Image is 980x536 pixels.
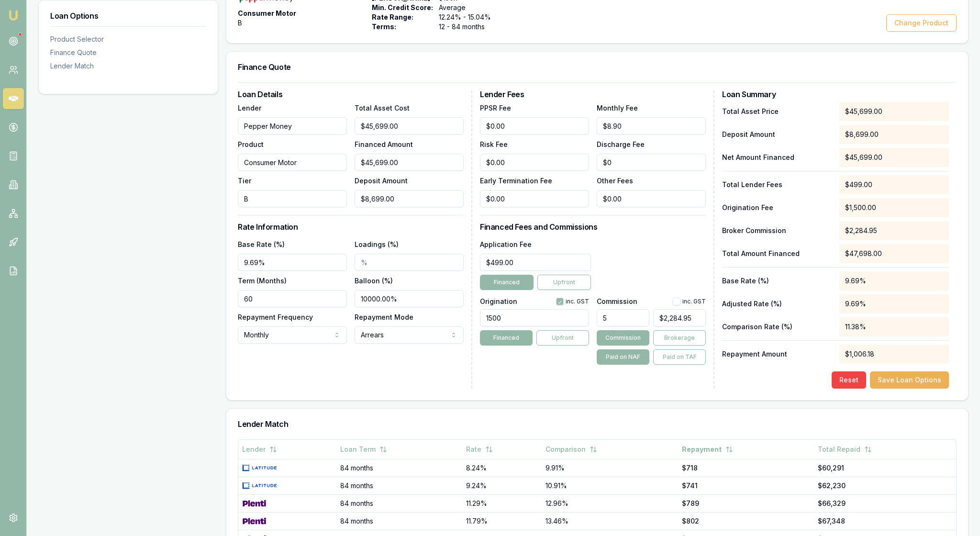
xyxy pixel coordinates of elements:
label: Repayment Frequency [238,313,313,321]
p: Deposit Amount [722,130,832,139]
div: $47,698.00 [839,244,949,263]
button: Financed [480,330,533,346]
div: $1,500.00 [839,198,949,217]
label: Application Fee [480,240,532,248]
td: 11.29% [462,494,542,512]
h3: Loan Options [50,12,206,20]
label: PPSR Fee [480,104,511,112]
p: Origination Fee [722,203,832,212]
label: Monthly Fee [597,104,638,112]
h3: Finance Quote [238,63,957,71]
p: Adjusted Rate (%) [722,299,832,309]
div: inc. GST [673,298,706,305]
label: Term (Months) [238,277,287,285]
img: Latitude [242,464,277,472]
div: $499.00 [839,175,949,194]
td: 84 months [336,512,462,530]
h3: Lender Fees [480,90,706,98]
span: Terms: [372,22,433,32]
div: 11.38% [839,317,949,336]
td: 9.91% [542,459,679,477]
p: Base Rate (%) [722,276,832,286]
input: $ [355,190,464,207]
label: Other Fees [597,177,633,185]
div: $2,284.95 [839,221,949,240]
input: $ [480,117,589,134]
button: Comparison [546,441,597,458]
button: Reset [832,371,866,389]
p: Total Amount Financed [722,249,832,258]
p: Broker Commission [722,226,832,235]
div: Lender Match [50,61,206,71]
button: Upfront [537,275,591,290]
td: 84 months [336,459,462,477]
div: $1,006.18 [839,345,949,364]
span: 12.24% - 15.04% [439,12,502,22]
label: Base Rate (%) [238,240,285,248]
button: Lender [242,441,277,458]
td: 10.91% [542,477,679,494]
button: Commission [597,330,649,346]
td: 12.96% [542,494,679,512]
span: Rate Range: [372,12,433,22]
p: Net Amount Financed [722,153,832,162]
img: Plenti [242,500,267,507]
label: Repayment Mode [355,313,413,321]
label: Tier [238,177,251,185]
button: Total Repaid [818,441,872,458]
label: Loadings (%) [355,240,399,248]
div: $66,329 [818,499,952,508]
button: Paid on NAF [597,349,649,365]
label: Balloon (%) [355,277,393,285]
img: Latitude [242,482,277,490]
label: Risk Fee [480,140,508,148]
button: Upfront [536,330,589,346]
p: Total Asset Price [722,107,832,116]
button: Change Product [886,14,957,32]
input: $ [480,254,591,271]
img: emu-icon-u.png [8,10,19,21]
button: Repayment [682,441,733,458]
p: Comparison Rate (%) [722,322,832,332]
h3: Rate Information [238,223,464,231]
input: % [355,290,464,307]
p: Repayment Amount [722,349,832,359]
div: $60,291 [818,463,952,473]
span: Min. Credit Score: [372,3,433,12]
input: $ [597,154,706,171]
div: $718 [682,463,810,473]
div: $741 [682,481,810,491]
input: $ [597,117,706,134]
td: 84 months [336,477,462,494]
h3: Lender Match [238,420,957,428]
label: Total Asset Cost [355,104,410,112]
span: Consumer Motor [238,9,296,18]
input: % [597,309,649,326]
td: 84 months [336,494,462,512]
input: % [355,254,464,271]
input: $ [480,154,589,171]
label: Lender [238,104,261,112]
div: $62,230 [818,481,952,491]
td: 8.24% [462,459,542,477]
button: Financed [480,275,534,290]
label: Product [238,140,264,148]
button: Paid on TAF [653,349,706,365]
input: $ [355,117,464,134]
h3: Loan Summary [722,90,949,98]
td: 11.79% [462,512,542,530]
div: $45,699.00 [839,102,949,121]
label: Early Termination Fee [480,177,552,185]
input: $ [597,190,706,207]
p: Total Lender Fees [722,180,832,190]
input: $ [355,154,464,171]
div: 9.69% [839,271,949,290]
div: 9.69% [839,294,949,313]
div: inc. GST [556,298,589,305]
div: $8,699.00 [839,125,949,144]
label: Origination [480,298,517,305]
span: 12 - 84 months [439,22,502,32]
td: 9.24% [462,477,542,494]
button: Brokerage [653,330,706,346]
input: % [238,254,347,271]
